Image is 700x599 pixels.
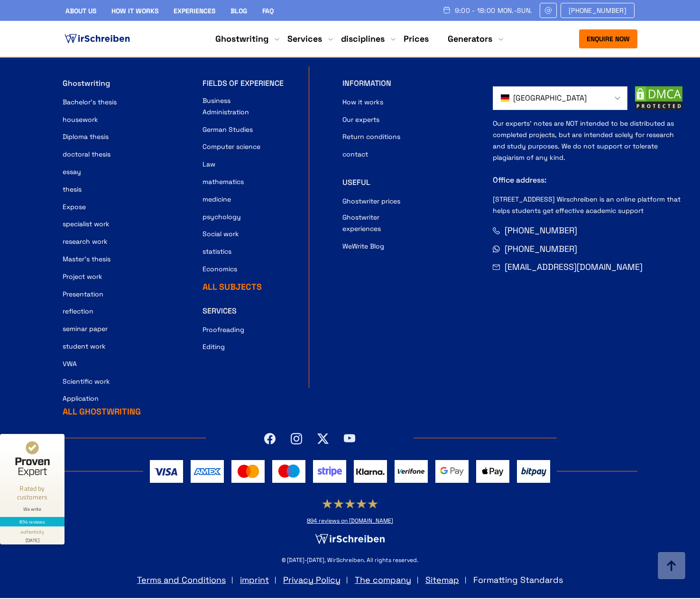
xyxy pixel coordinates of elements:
[291,433,302,444] img: Group (12)
[354,460,387,483] img: Klarna-2 (2)
[63,376,110,387] a: Scientific work
[341,33,385,44] font: disciplines
[203,78,284,88] font: FIELDS OF EXPERIENCE
[569,6,626,15] font: [PHONE_NUMBER]
[63,98,117,106] font: Bachelor's thesis
[63,148,111,160] a: doctoral thesis
[203,306,237,316] font: SERVICES
[63,377,110,386] font: Scientific work
[317,433,329,444] img: Social Networks (9)
[342,150,368,158] font: contact
[493,119,674,162] font: Our experts' notes are NOT intended to be distributed as completed projects, but are intended sol...
[203,195,231,203] font: medicine
[63,406,141,417] font: ALL GHOSTWRITING
[395,460,428,483] img: Verifone (2)
[342,98,383,106] font: How it works
[63,166,81,177] a: essay
[342,114,379,125] a: Our experts
[473,574,563,585] font: Formatting Standards
[262,7,274,15] a: FAQ
[63,323,108,334] a: seminar paper
[63,131,109,142] a: Diploma thesis
[425,574,459,585] a: Sitemap
[355,574,411,585] font: The company
[63,236,108,247] a: research work
[63,255,111,263] font: Master's thesis
[272,460,305,483] img: Maestro (2)
[63,220,110,228] font: specialist work
[63,150,111,158] font: doctoral thesis
[342,212,418,234] a: Ghostwriter experiences
[63,132,109,141] font: Diploma thesis
[63,115,98,124] font: housework
[287,33,322,44] font: Services
[174,7,215,15] font: Experiences
[26,537,39,544] font: [DATE]
[344,434,355,442] img: Lozenge (2)
[404,33,429,44] a: Prices
[203,194,231,205] a: medicine
[307,517,393,525] font: 894 reviews on [DOMAIN_NAME]
[476,460,509,483] img: ApplePay-3 (1)
[342,213,381,233] font: Ghostwriter experiences
[63,167,81,176] font: essay
[63,96,117,108] a: Bachelor's thesis
[203,281,262,292] a: ALL SUBJECTS
[215,33,268,44] font: Ghostwriting
[342,242,384,250] font: WeWrite Blog
[203,247,231,256] font: statistics
[342,78,391,88] font: INFORMATION
[657,552,686,581] img: button top
[215,33,268,45] a: Ghostwriting
[203,158,215,170] a: Law
[203,95,278,118] a: Business Administration
[230,7,247,15] a: Blog
[561,3,635,18] a: [PHONE_NUMBER]
[203,228,239,240] a: Social work
[203,176,244,187] a: mathematics
[63,324,108,333] font: seminar paper
[203,177,244,186] font: mathematics
[203,211,241,222] a: psychology
[203,96,249,116] font: Business Administration
[20,528,44,535] font: authenticity
[203,325,244,334] font: Proofreading
[505,243,577,254] font: [PHONE_NUMBER]
[63,184,82,195] a: thesis
[517,460,550,483] img: Bitpay (1)
[17,484,47,501] font: Rated by customers
[203,263,237,275] a: Economics
[313,460,346,483] img: Stripe (2)
[203,265,237,273] font: Economics
[63,78,110,88] font: Ghostwriting
[23,506,41,512] font: We write
[493,195,681,215] font: [STREET_ADDRESS] Wirschreiben is an online platform that helps students get effective academic su...
[544,7,553,14] img: E-mail
[435,460,469,483] img: GooglePay-2 (2)
[63,359,77,368] font: VWA
[342,240,384,252] a: WeWrite Blog
[203,230,239,238] font: Social work
[315,534,385,544] img: logo-footer
[63,271,102,282] a: Project work
[231,460,265,483] img: Mastercard (2)
[240,574,269,585] font: imprint
[63,201,86,212] a: Expose
[63,393,99,404] a: Application
[63,307,93,315] font: reflection
[63,114,98,125] a: housework
[342,115,379,124] font: Our experts
[505,261,643,272] font: [EMAIL_ADDRESS][DOMAIN_NAME]
[505,242,577,256] a: [PHONE_NUMBER]
[63,218,110,230] a: specialist work
[283,574,341,585] font: Privacy Policy
[579,29,637,48] button: Enquire now
[264,433,276,444] img: Social Networks (8)
[65,7,96,15] a: About Us
[342,197,400,205] font: Ghostwriter prices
